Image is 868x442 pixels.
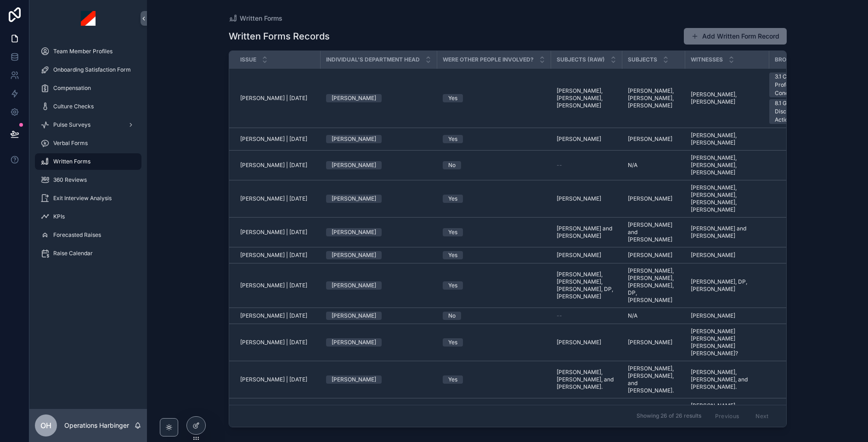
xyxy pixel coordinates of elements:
span: -- [557,162,562,169]
a: [PERSON_NAME] [326,195,432,203]
a: [PERSON_NAME], [PERSON_NAME], and [PERSON_NAME]. [557,369,617,391]
a: [PERSON_NAME] | [DATE] [240,339,315,346]
div: [PERSON_NAME] [332,228,376,236]
span: [PERSON_NAME], [PERSON_NAME], [PERSON_NAME] [557,87,617,109]
span: Culture Checks [53,103,94,110]
a: [PERSON_NAME] | [DATE] [240,312,315,319]
span: [PERSON_NAME] | [DATE] [240,135,307,143]
span: [PERSON_NAME] [557,252,601,259]
a: [PERSON_NAME] [PERSON_NAME] [PERSON_NAME] [PERSON_NAME]? [691,328,764,357]
div: Yes [448,195,457,203]
a: No [443,161,546,169]
span: [PERSON_NAME] [628,135,672,143]
a: [PERSON_NAME], [PERSON_NAME], and [PERSON_NAME]. [691,369,764,391]
span: Team Member Profiles [53,48,113,55]
div: Yes [448,338,457,347]
a: [PERSON_NAME] | [DATE] [240,282,315,289]
div: 8.1 Grounds for Disciplinary Action [775,99,822,124]
span: OH [40,420,51,431]
span: [PERSON_NAME] [628,252,672,259]
a: Yes [443,338,546,347]
a: [PERSON_NAME], [PERSON_NAME], [PERSON_NAME], [PERSON_NAME] [691,184,764,213]
a: [PERSON_NAME] and [PERSON_NAME] [628,221,680,243]
a: [PERSON_NAME] and [PERSON_NAME] [557,225,617,240]
a: [PERSON_NAME] [326,251,432,259]
a: [PERSON_NAME] [557,252,617,259]
a: Forecasted Raises [35,227,141,243]
span: [PERSON_NAME] | [DATE] [240,162,307,169]
span: [PERSON_NAME] [628,339,672,346]
a: [PERSON_NAME], [PERSON_NAME] [691,132,764,146]
a: Yes [443,251,546,259]
a: [PERSON_NAME], [PERSON_NAME], [PERSON_NAME] [628,87,680,109]
a: [PERSON_NAME] [628,252,680,259]
a: -- [557,312,617,319]
button: Add Written Form Record [684,28,787,45]
span: [PERSON_NAME] and [PERSON_NAME] [691,225,764,240]
span: KPIs [53,213,65,220]
a: [PERSON_NAME] | [DATE] [240,95,315,102]
a: [PERSON_NAME] [628,195,680,202]
span: [PERSON_NAME] [691,252,735,259]
span: Compensation [53,84,91,92]
a: [PERSON_NAME], DP, [PERSON_NAME] [691,278,764,293]
span: Written Forms [240,14,282,23]
span: Subjects (Raw) [557,56,605,63]
a: [PERSON_NAME], [PERSON_NAME] [691,91,764,106]
a: -- [557,162,617,169]
div: No [448,161,456,169]
a: [PERSON_NAME] [326,228,432,236]
a: Yes [443,195,546,203]
span: Subjects [628,56,657,63]
a: Yes [443,375,546,384]
a: Written Forms [35,153,141,170]
a: Pulse Surveys [35,117,141,133]
a: Verbal Forms [35,135,141,151]
span: Individual's Department Head [326,56,420,63]
a: [PERSON_NAME] [628,135,680,143]
div: [PERSON_NAME] [332,135,376,143]
a: [PERSON_NAME], [PERSON_NAME], [PERSON_NAME], DP, [PERSON_NAME] [628,267,680,304]
a: [PERSON_NAME] [326,135,432,143]
a: [PERSON_NAME] [557,195,617,202]
a: Raise Calendar [35,245,141,262]
a: [PERSON_NAME] [326,312,432,320]
a: Written Forms [229,14,282,23]
a: [PERSON_NAME] [326,281,432,290]
a: [PERSON_NAME], [PERSON_NAME], [PERSON_NAME] [691,154,764,176]
div: [PERSON_NAME] [332,251,376,259]
div: [PERSON_NAME] [332,195,376,203]
a: 3.1 Code of Professional Conduct8.1 Grounds for Disciplinary Action [769,73,827,124]
span: Written Forms [53,158,90,165]
span: [PERSON_NAME] | [DATE] [240,195,307,202]
span: [PERSON_NAME] [691,312,735,319]
span: [PERSON_NAME] [557,195,601,202]
div: [PERSON_NAME] [332,312,376,320]
span: Onboarding Satisfaction Form [53,66,131,73]
a: [PERSON_NAME] [326,94,432,102]
div: Yes [448,135,457,143]
span: [PERSON_NAME] | [DATE] [240,312,307,319]
a: Compensation [35,80,141,96]
span: N/A [628,312,637,319]
a: [PERSON_NAME], [PERSON_NAME], and [PERSON_NAME]. [628,365,680,394]
a: N/A [628,312,680,319]
span: [PERSON_NAME] | [DATE] [240,229,307,236]
a: Yes [443,135,546,143]
span: [PERSON_NAME] [628,195,672,202]
span: 360 Reviews [53,176,87,184]
div: scrollable content [29,37,147,274]
span: [PERSON_NAME] | [DATE] [240,282,307,289]
a: Yes [443,281,546,290]
span: [PERSON_NAME] | [DATE] [240,376,307,383]
a: [PERSON_NAME] [691,252,764,259]
span: Raise Calendar [53,250,93,257]
a: [PERSON_NAME], [PERSON_NAME], [PERSON_NAME], DP, [PERSON_NAME] [557,271,617,300]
